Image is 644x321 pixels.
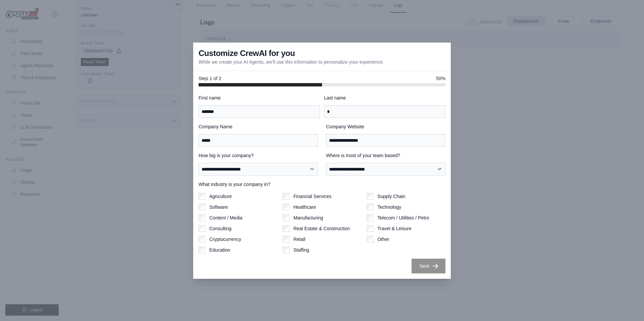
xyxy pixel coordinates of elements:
[324,94,445,101] label: Last name
[199,59,384,65] p: While we create your AI Agents, we'll use this information to personalize your experience.
[377,225,411,232] label: Travel & Leisure
[209,247,230,253] label: Education
[209,236,241,243] label: Cryptocurrency
[412,259,445,273] button: Next
[199,123,318,130] label: Company Name
[293,214,323,221] label: Manufacturing
[209,204,228,210] label: Software
[199,48,295,59] h3: Customize CrewAI for you
[199,152,318,159] label: How big is your company?
[610,289,644,321] iframe: Chat Widget
[293,193,332,200] label: Financial Services
[377,193,405,200] label: Supply Chain
[293,236,306,243] label: Retail
[326,123,445,130] label: Company Website
[209,225,231,232] label: Consulting
[436,75,445,82] span: 50%
[377,236,389,243] label: Other
[209,193,232,200] label: Agriculture
[293,247,309,253] label: Staffing
[377,214,429,221] label: Telecom / Utilities / Petro
[199,75,221,82] span: Step 1 of 2
[293,225,350,232] label: Real Estate & Construction
[209,214,243,221] label: Content / Media
[199,94,320,101] label: First name
[326,152,445,159] label: Where is most of your team based?
[199,181,445,188] label: What industry is your company in?
[293,204,316,210] label: Healthcare
[377,204,401,210] label: Technology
